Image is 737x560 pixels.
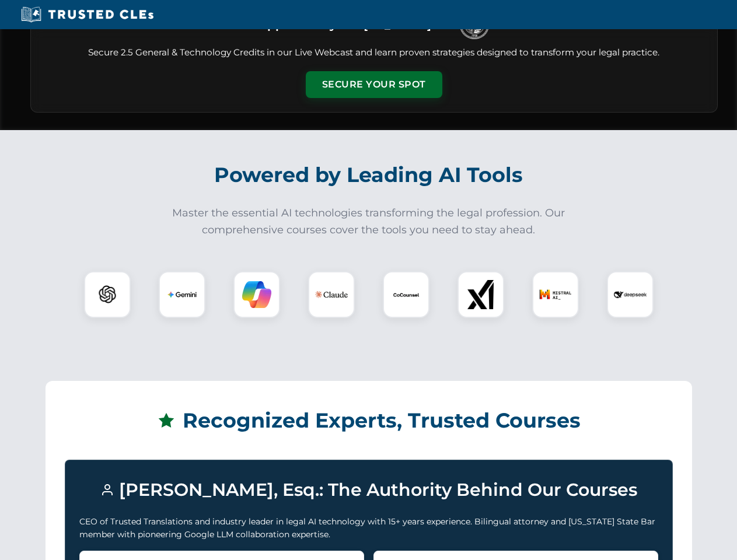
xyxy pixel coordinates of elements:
[315,278,348,311] img: Claude Logo
[84,271,131,318] div: ChatGPT
[383,271,429,318] div: CoCounsel
[466,280,495,309] img: xAI Logo
[614,278,647,311] img: DeepSeek Logo
[167,280,197,309] img: Gemini Logo
[90,278,124,311] img: ChatGPT Logo
[308,271,355,318] div: Claude
[79,515,658,541] p: CEO of Trusted Translations and industry leader in legal AI technology with 15+ years experience....
[392,280,421,309] img: CoCounsel Logo
[233,271,280,318] div: Copilot
[539,278,572,311] img: Mistral AI Logo
[45,46,703,60] p: Secure 2.5 General & Technology Credits in our Live Webcast and learn proven strategies designed ...
[65,400,673,441] h2: Recognized Experts, Trusted Courses
[242,280,271,309] img: Copilot Logo
[457,271,504,318] div: xAI
[46,155,692,195] h2: Powered by Leading AI Tools
[165,205,573,239] p: Master the essential AI technologies transforming the legal profession. Our comprehensive courses...
[159,271,205,318] div: Gemini
[79,474,658,506] h3: [PERSON_NAME], Esq.: The Authority Behind Our Courses
[607,271,654,318] div: DeepSeek
[306,71,442,98] button: Secure Your Spot
[18,6,157,23] img: Trusted CLEs
[532,271,579,318] div: Mistral AI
